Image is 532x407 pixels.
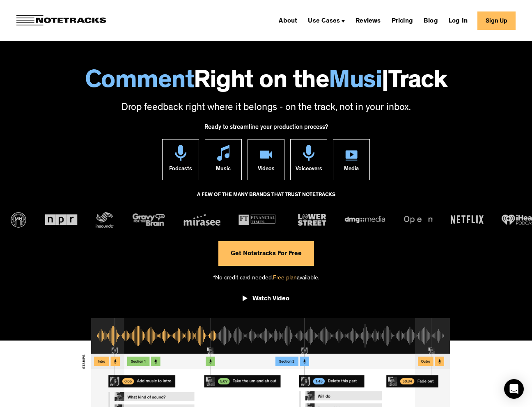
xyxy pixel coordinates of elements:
[252,295,289,303] div: Watch Video
[8,101,524,115] p: Drop feedback right where it belongs - on the track, not in your inbox.
[329,70,382,95] span: Musi
[275,14,300,27] a: About
[243,289,289,312] a: open lightbox
[258,161,275,180] div: Videos
[162,139,199,180] a: Podcasts
[218,241,314,266] a: Get Notetracks For Free
[296,161,322,180] div: Voiceovers
[305,14,348,27] div: Use Cases
[445,14,471,27] a: Log In
[290,139,327,180] a: Voiceovers
[388,14,416,27] a: Pricing
[216,161,231,180] div: Music
[197,188,335,210] div: A FEW OF THE MANY BRANDS THAT TRUST NOTETRACKS
[352,14,384,27] a: Reviews
[248,139,284,180] a: Videos
[204,119,328,139] div: Ready to streamline your production process?
[205,139,242,180] a: Music
[273,275,297,281] span: Free plan
[420,14,441,27] a: Blog
[333,139,370,180] a: Media
[504,379,524,399] div: Open Intercom Messenger
[308,18,340,25] div: Use Cases
[85,70,194,95] span: Comment
[344,161,359,180] div: Media
[213,266,319,289] div: *No credit card needed. available.
[382,70,388,95] span: |
[169,161,192,180] div: Podcasts
[477,11,516,30] a: Sign Up
[8,70,524,95] h1: Right on the Track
